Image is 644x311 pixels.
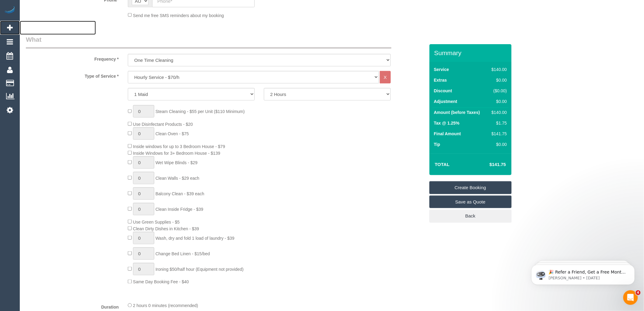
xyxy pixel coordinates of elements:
span: Send me free SMS reminders about my booking [133,13,224,18]
div: ($0.00) [489,88,507,94]
label: Tip [434,141,440,147]
span: Use Green Supplies - $5 [133,220,180,224]
span: Change Bed Linen - $15/bed [156,251,210,256]
span: Ironing $50/half hour (Equipment not provided) [156,267,244,272]
iframe: Intercom live chat [623,290,638,305]
label: Extras [434,77,447,83]
span: Wash, dry and fold 1 load of laundry - $39 [156,236,234,241]
legend: What [26,35,391,49]
div: $141.75 [489,131,507,137]
span: Same Day Booking Fee - $40 [133,280,189,284]
div: $0.00 [489,98,507,104]
label: Tax @ 1.25% [434,120,460,126]
span: Clean Walls - $29 each [156,176,199,181]
iframe: Intercom notifications message [522,252,644,295]
span: 2 hours 0 minutes (recommended) [133,303,198,308]
span: Inside windows for up to 3 Bedroom House - $79 [133,144,225,149]
span: Use Disinfectant Products - $20 [133,122,193,127]
span: Wet Wipe Blinds - $29 [156,160,198,165]
label: Duration [21,302,123,310]
a: Back [429,210,512,222]
div: $0.00 [489,77,507,83]
span: Clean Inside Fridge - $39 [156,207,203,212]
div: $1.75 [489,120,507,126]
span: Steam Cleaning - $55 per Unit ($110 Minimum) [156,109,245,114]
strong: Total [435,162,450,167]
span: Balcony Clean - $39 each [156,191,204,196]
div: $140.00 [489,109,507,115]
a: Save as Quote [429,196,512,208]
span: 4 [636,290,641,295]
div: $140.00 [489,66,507,72]
label: Amount (before Taxes) [434,109,480,115]
span: Inside Windows for 3+ Bedroom House - $139 [133,151,220,156]
h3: Summary [434,49,509,56]
a: Create Booking [429,181,512,194]
label: Discount [434,88,452,94]
label: Final Amount [434,131,461,137]
span: Clean Dirty Dishes in Kitchen - $39 [133,226,199,231]
h4: $141.75 [471,162,506,167]
label: Type of Service * [21,71,123,79]
label: Frequency * [21,54,123,62]
label: Adjustment [434,98,457,104]
div: $0.00 [489,141,507,147]
img: Automaid Logo [4,6,16,15]
span: Clean Oven - $75 [156,131,189,136]
label: Service [434,66,449,72]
